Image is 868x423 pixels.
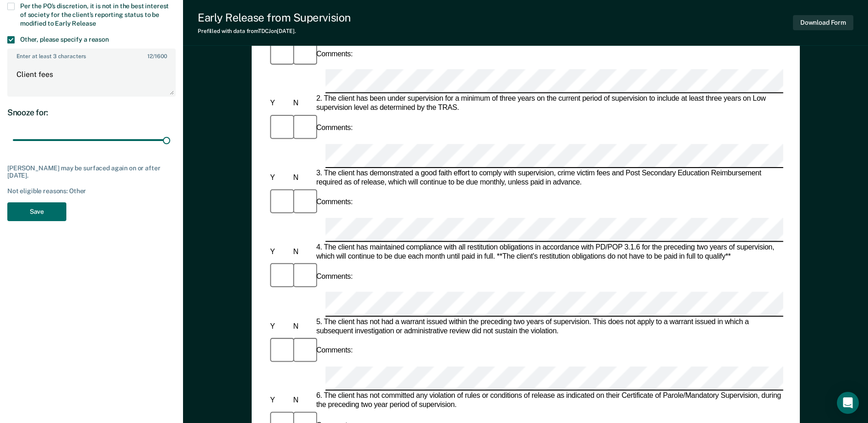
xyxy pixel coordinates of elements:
div: Y [268,248,291,257]
button: Save [7,202,66,221]
div: N [291,99,314,108]
div: Comments: [314,272,355,282]
div: Prefilled with data from TDCJ on [DATE] . [198,28,351,34]
div: Early Release from Supervision [198,11,351,24]
div: Not eligible reasons: Other [7,187,176,195]
div: Comments: [314,198,355,207]
div: 3. The client has demonstrated a good faith effort to comply with supervision, crime victim fees ... [314,169,783,187]
div: N [291,174,314,183]
div: Snooze for: [7,108,176,118]
div: [PERSON_NAME] may be surfaced again on or after [DATE]. [7,164,176,180]
div: Open Intercom Messenger [837,392,859,414]
div: Comments: [314,49,355,59]
div: 2. The client has been under supervision for a minimum of three years on the current period of su... [314,95,783,113]
label: Enter at least 3 characters [8,49,175,60]
span: Per the PO’s discretion, it is not in the best interest of society for the client’s reporting sta... [20,2,169,27]
textarea: Client fees [8,62,175,96]
div: Y [268,99,291,108]
div: 6. The client has not committed any violation of rules or conditions of release as indicated on t... [314,391,783,410]
div: Comments: [314,124,355,133]
div: Y [268,322,291,331]
span: / 1600 [147,53,167,60]
span: Other, please specify a reason [20,36,109,43]
div: 5. The client has not had a warrant issued within the preceding two years of supervision. This do... [314,317,783,336]
div: 4. The client has maintained compliance with all restitution obligations in accordance with PD/PO... [314,243,783,261]
div: Y [268,396,291,405]
div: Y [268,174,291,183]
div: N [291,248,314,257]
span: 12 [147,53,153,60]
div: N [291,396,314,405]
div: Comments: [314,347,355,356]
button: Download Form [793,15,853,30]
div: N [291,322,314,331]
